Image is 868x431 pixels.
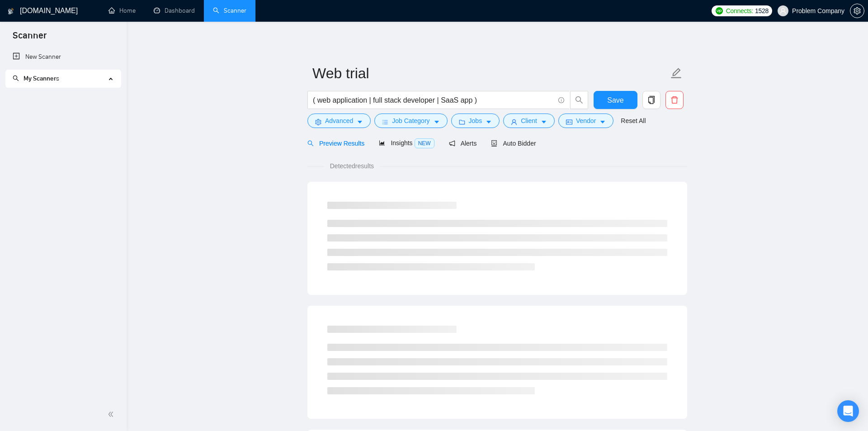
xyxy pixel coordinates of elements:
[837,400,859,422] div: Open Intercom Messenger
[558,97,564,103] span: info-circle
[434,118,440,125] span: caret-down
[850,4,864,18] button: setting
[570,91,588,109] button: search
[599,118,606,125] span: caret-down
[521,116,537,126] span: Client
[379,140,385,146] span: area-chart
[541,118,547,125] span: caret-down
[670,67,682,79] span: edit
[382,118,388,125] span: bars
[392,116,429,126] span: Job Category
[643,96,660,104] span: copy
[571,96,588,104] span: search
[449,140,477,147] span: Alerts
[313,95,554,106] input: Search Freelance Jobs...
[665,91,684,109] button: delete
[726,6,753,16] span: Connects:
[307,140,314,147] span: search
[8,4,14,19] img: logo
[5,29,54,48] span: Scanner
[607,95,623,106] span: Save
[324,161,380,171] span: Detected results
[850,7,864,14] a: setting
[491,140,536,147] span: Auto Bidder
[13,75,59,82] span: My Scanners
[5,48,121,66] li: New Scanner
[666,96,683,104] span: delete
[307,140,364,147] span: Preview Results
[511,118,517,125] span: user
[13,75,19,81] span: search
[213,7,246,14] a: searchScanner
[13,48,113,66] a: New Scanner
[576,116,596,126] span: Vendor
[325,116,353,126] span: Advanced
[357,118,363,125] span: caret-down
[108,410,117,419] span: double-left
[459,118,465,125] span: folder
[566,118,572,125] span: idcard
[594,91,637,109] button: Save
[24,75,59,82] span: My Scanners
[315,118,321,125] span: setting
[307,114,371,128] button: settingAdvancedcaret-down
[312,62,669,85] input: Scanner name...
[558,114,613,128] button: idcardVendorcaret-down
[379,139,434,147] span: Insights
[469,116,482,126] span: Jobs
[486,118,492,125] span: caret-down
[642,91,660,109] button: copy
[503,114,555,128] button: userClientcaret-down
[850,7,864,14] span: setting
[415,138,434,148] span: NEW
[621,116,646,126] a: Reset All
[716,7,723,14] img: upwork-logo.png
[108,7,136,14] a: homeHome
[374,114,447,128] button: barsJob Categorycaret-down
[451,114,500,128] button: folderJobscaret-down
[154,7,195,14] a: dashboardDashboard
[449,140,455,147] span: notification
[755,6,769,16] span: 1528
[780,8,786,14] span: user
[491,140,497,147] span: robot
